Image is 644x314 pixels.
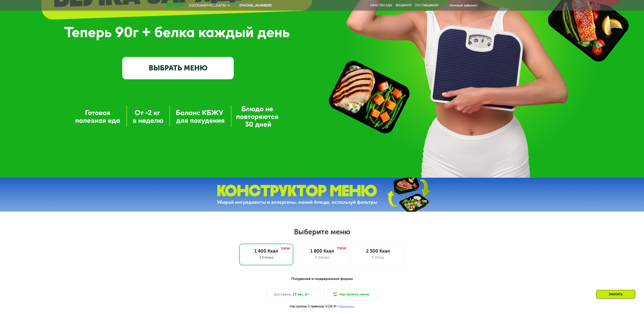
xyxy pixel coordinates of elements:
div: 1 400 Ккал [244,248,289,254]
div: 2 500 Ккал [356,248,400,254]
div: 4 блюда [300,255,344,260]
div: Похудение и поддержание формы [189,276,456,282]
a: Вендинги [396,4,411,7]
span: [GEOGRAPHIC_DATA] [189,4,226,7]
div: 3 блюда [244,255,289,260]
a: [PHONE_NUMBER] [232,3,272,8]
span: 19 авг, вт [293,292,309,297]
a: ВЫБРАТЬ МЕНЮ [122,57,234,79]
span: Настроены 5 приемов (+130 ₽) [290,305,336,308]
div: 6 блюд [356,255,400,260]
div: Заказать [596,290,635,299]
button: Сбросить [337,304,354,309]
h2: Выберите меню [14,227,630,236]
span: Доставка: [274,292,292,297]
button: Настроить меню [324,289,378,300]
a: Качество еды [370,4,392,7]
div: Личный кабинет [449,3,478,8]
div: 1 800 Ккал [300,248,344,254]
div: поставщикам [415,4,438,7]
